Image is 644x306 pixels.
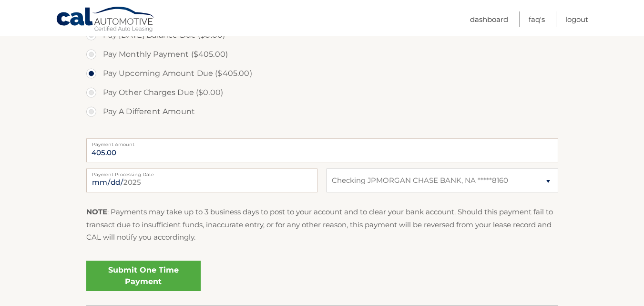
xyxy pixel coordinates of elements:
a: FAQ's [529,11,545,27]
label: Pay A Different Amount [86,102,558,121]
strong: NOTE [86,207,107,216]
input: Payment Amount [86,138,558,162]
label: Pay Monthly Payment ($405.00) [86,45,558,64]
label: Payment Processing Date [86,169,317,176]
a: Submit One Time Payment [86,261,201,291]
label: Pay Upcoming Amount Due ($405.00) [86,64,558,83]
input: Payment Date [86,169,317,192]
a: Cal Automotive [56,6,156,34]
a: Logout [565,11,588,27]
p: : Payments may take up to 3 business days to post to your account and to clear your bank account.... [86,206,558,243]
label: Payment Amount [86,138,558,146]
label: Pay Other Charges Due ($0.00) [86,83,558,102]
a: Dashboard [470,11,508,27]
